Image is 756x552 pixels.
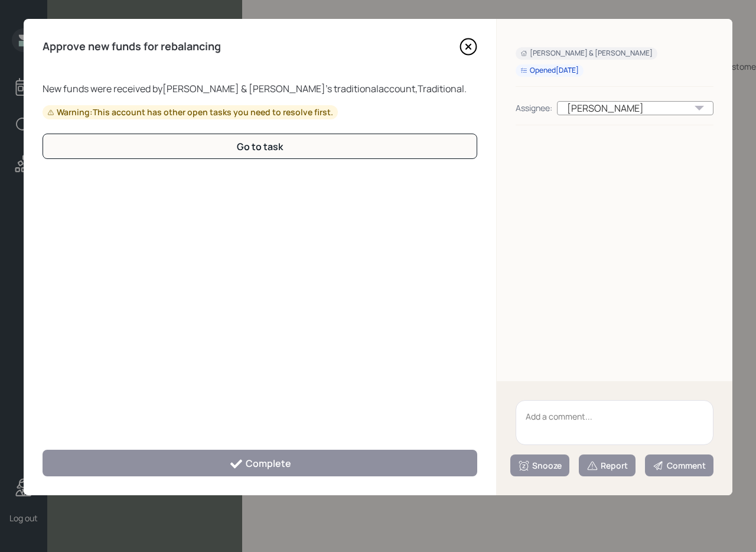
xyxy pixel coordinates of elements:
[586,460,628,472] div: Report
[520,66,579,76] div: Opened [DATE]
[516,102,552,114] div: Assignee:
[229,457,291,471] div: Complete
[47,106,333,118] div: Warning: This account has other open tasks you need to resolve first.
[43,450,477,476] button: Complete
[645,454,713,476] button: Comment
[43,40,221,53] h4: Approve new funds for rebalancing
[520,48,653,59] div: [PERSON_NAME] & [PERSON_NAME]
[557,101,713,115] div: [PERSON_NAME]
[510,454,569,476] button: Snooze
[518,460,562,472] div: Snooze
[653,460,706,472] div: Comment
[43,82,477,96] div: New funds were received by [PERSON_NAME] & [PERSON_NAME] 's traditional account, Traditional .
[43,134,477,159] button: Go to task
[237,140,283,153] div: Go to task
[579,454,636,476] button: Report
